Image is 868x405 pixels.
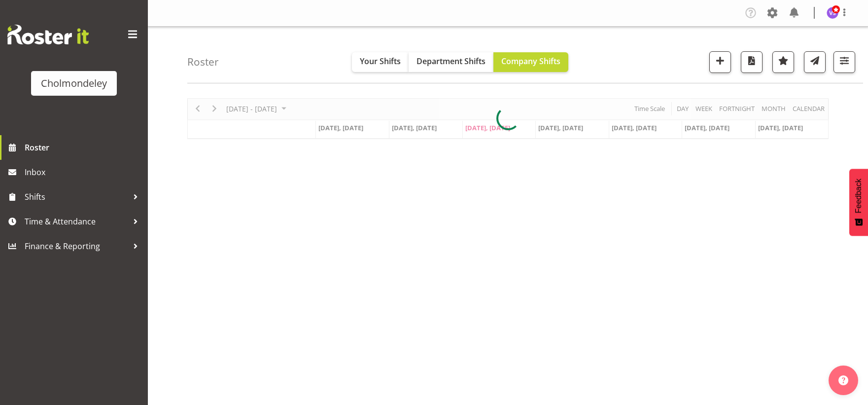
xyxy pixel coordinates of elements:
h4: Roster [187,56,219,68]
span: Department Shifts [417,56,486,67]
button: Your Shifts [352,52,409,72]
img: Rosterit website logo [7,25,89,44]
button: Company Shifts [493,52,568,72]
button: Download a PDF of the roster according to the set date range. [741,51,763,73]
span: Shifts [25,189,128,204]
button: Feedback - Show survey [849,169,868,236]
div: Cholmondeley [41,76,107,91]
span: Company Shifts [501,56,560,67]
span: Your Shifts [360,56,401,67]
span: Roster [25,140,143,155]
span: Feedback [854,179,863,213]
button: Highlight an important date within the roster. [772,51,794,73]
button: Department Shifts [409,52,493,72]
img: help-xxl-2.png [838,375,848,385]
img: victoria-spackman5507.jpg [827,7,838,19]
span: Time & Attendance [25,214,128,229]
span: Inbox [25,165,143,180]
button: Send a list of all shifts for the selected filtered period to all rostered employees. [804,51,826,73]
button: Filter Shifts [833,51,855,73]
button: Add a new shift [709,51,731,73]
span: Finance & Reporting [25,239,128,254]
